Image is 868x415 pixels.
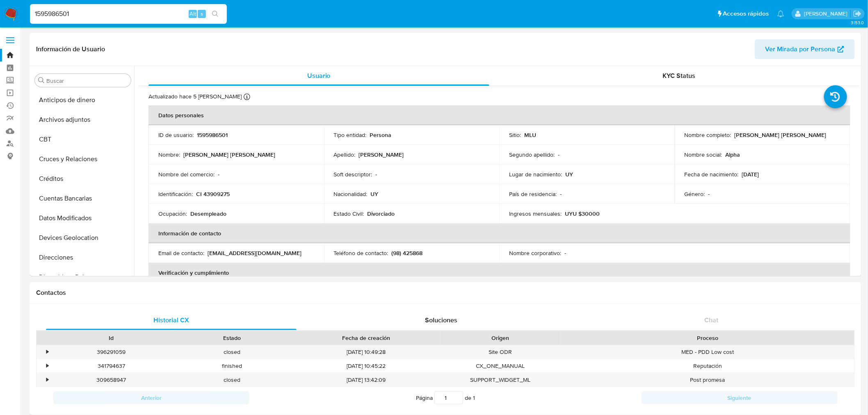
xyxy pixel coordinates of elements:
[685,151,722,158] p: Nombre social :
[153,315,189,325] span: Historial CX
[32,110,134,130] button: Archivos adjuntos
[201,10,203,18] span: s
[158,210,187,217] p: Ocupación :
[32,169,134,189] button: Créditos
[334,171,372,178] p: Soft descriptor :
[171,373,292,387] div: closed
[38,77,45,84] button: Buscar
[416,391,475,404] span: Página de
[298,334,434,342] div: Fecha de creación
[425,315,458,325] span: Soluciones
[148,105,850,125] th: Datos personales
[334,249,388,257] p: Teléfono de contacto :
[370,131,392,139] p: Persona
[148,263,850,283] th: Verificación y cumplimiento
[440,359,561,373] div: CX_ONE_MANUAL
[46,362,48,370] div: •
[726,151,740,158] p: Alpha
[190,10,196,18] span: Alt
[148,93,242,100] p: Actualizado hace 5 [PERSON_NAME]
[359,151,404,158] p: [PERSON_NAME]
[36,289,855,297] h1: Contactos
[440,345,561,359] div: Site ODR
[158,190,193,198] p: Identificación :
[565,210,600,217] p: UYU $30000
[777,10,784,17] a: Notificaciones
[509,190,557,198] p: País de residencia :
[46,77,128,84] input: Buscar
[561,345,854,359] div: MED - PDD Low cost
[368,210,395,217] p: Divorciado
[561,373,854,387] div: Post promesa
[32,90,134,110] button: Anticipos de dinero
[171,345,292,359] div: closed
[158,131,194,139] p: ID de usuario :
[509,210,562,217] p: Ingresos mensuales :
[685,131,731,139] p: Nombre completo :
[705,315,719,325] span: Chat
[685,190,705,198] p: Género :
[32,189,134,208] button: Cuentas Bancarias
[53,391,249,404] button: Anterior
[177,334,286,342] div: Estado
[509,151,555,158] p: Segundo apellido :
[158,249,204,257] p: Email de contacto :
[765,39,836,59] span: Ver Mirada por Persona
[46,376,48,384] div: •
[371,190,379,198] p: UY
[158,151,180,158] p: Nombre :
[564,249,566,257] p: -
[334,131,367,139] p: Tipo entidad :
[32,228,134,248] button: Devices Geolocation
[685,171,739,178] p: Fecha de nacimiento :
[509,249,561,257] p: Nombre corporativo :
[148,223,850,243] th: Información de contacto
[307,71,331,80] span: Usuario
[392,249,423,257] p: (98) 425868
[57,334,166,342] div: Id
[334,190,368,198] p: Nacionalidad :
[208,249,302,257] p: [EMAIL_ADDRESS][DOMAIN_NAME]
[742,171,759,178] p: [DATE]
[183,151,275,158] p: [PERSON_NAME] [PERSON_NAME]
[524,131,536,139] p: MLU
[196,190,230,198] p: CI 43909275
[561,359,854,373] div: Reputación
[663,71,696,80] span: KYC Status
[158,171,215,178] p: Nombre del comercio :
[171,359,292,373] div: finished
[218,171,219,178] p: -
[32,149,134,169] button: Cruces y Relaciones
[51,359,171,373] div: 341794637
[190,210,226,217] p: Desempleado
[197,131,228,139] p: 1595986501
[735,131,827,139] p: [PERSON_NAME] [PERSON_NAME]
[46,348,48,356] div: •
[853,9,862,18] a: Salir
[440,373,561,387] div: SUPPORT_WIDGET_ML
[292,373,440,387] div: [DATE] 13:42:09
[292,345,440,359] div: [DATE] 10:49:28
[207,8,224,20] button: search-icon
[36,45,105,53] h1: Información de Usuario
[334,210,364,217] p: Estado Civil :
[642,391,838,404] button: Siguiente
[509,171,562,178] p: Lugar de nacimiento :
[708,190,710,198] p: -
[292,359,440,373] div: [DATE] 10:45:22
[723,9,769,18] span: Accesos rápidos
[32,267,134,287] button: Dispositivos Point
[376,171,377,178] p: -
[51,345,171,359] div: 396291059
[32,248,134,267] button: Direcciones
[32,208,134,228] button: Datos Modificados
[560,190,562,198] p: -
[446,334,555,342] div: Origen
[509,131,521,139] p: Sitio :
[755,39,855,59] button: Ver Mirada por Persona
[566,334,849,342] div: Proceso
[30,9,227,19] input: Buscar usuario o caso...
[51,373,171,387] div: 309658947
[558,151,560,158] p: -
[334,151,356,158] p: Apellido :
